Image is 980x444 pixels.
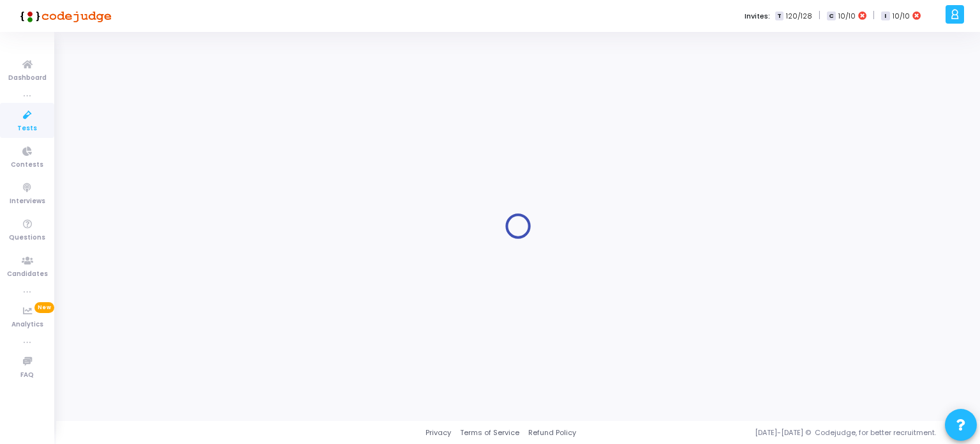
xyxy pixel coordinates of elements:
span: 120/128 [786,11,812,22]
span: 10/10 [838,11,856,22]
span: Tests [17,123,37,134]
span: Contests [11,160,43,171]
span: Dashboard [8,73,47,84]
span: Questions [9,233,45,243]
span: I [881,11,889,21]
span: 10/10 [893,11,910,22]
span: Interviews [10,196,45,207]
span: Candidates [7,269,48,280]
span: | [873,9,875,22]
span: Analytics [11,319,43,330]
label: Invites: [745,11,770,22]
a: Terms of Service [460,427,519,438]
span: C [827,11,835,21]
img: logo [16,3,112,29]
span: FAQ [20,370,34,381]
span: | [819,9,820,22]
a: Privacy [426,427,451,438]
a: Refund Policy [528,427,576,438]
span: T [775,11,783,21]
span: New [34,302,54,313]
div: [DATE]-[DATE] © Codejudge, for better recruitment. [576,427,964,438]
